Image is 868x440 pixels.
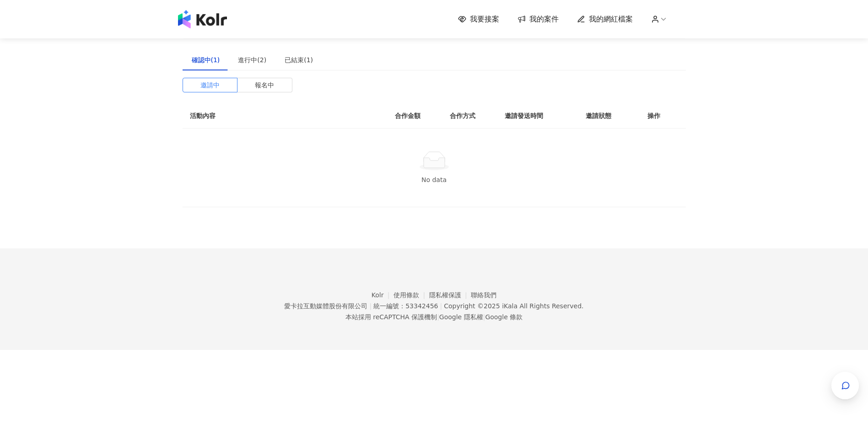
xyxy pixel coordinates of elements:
[442,103,497,129] th: 合作方式
[285,55,313,65] div: 已結束(1)
[518,14,559,24] a: 我的案件
[284,302,367,310] div: 愛卡拉互動媒體股份有限公司
[238,55,266,65] div: 進行中(2)
[345,311,523,322] span: 本站採用 reCAPTCHA 保護機制
[497,103,578,129] th: 邀請發送時間
[502,302,518,310] a: iKala
[200,78,220,92] span: 邀請中
[439,313,483,321] a: Google 隱私權
[458,14,499,24] a: 我要接案
[589,14,633,24] span: 我的網紅檔案
[429,291,471,299] a: 隱私權保護
[372,291,394,299] a: Kolr
[470,14,499,24] span: 我要接案
[388,103,442,129] th: 合作金額
[373,302,438,310] div: 統一編號：53342456
[529,14,559,24] span: 我的案件
[394,291,429,299] a: 使用條款
[192,55,220,65] div: 確認中(1)
[369,302,372,310] span: |
[437,313,439,321] span: |
[483,313,485,321] span: |
[444,302,583,310] div: Copyright © 2025 All Rights Reserved.
[255,78,274,92] span: 報名中
[440,302,442,310] span: |
[485,313,523,321] a: Google 條款
[640,103,686,129] th: 操作
[578,103,640,129] th: 邀請狀態
[183,103,366,129] th: 活動內容
[194,175,675,185] div: No data
[178,10,227,28] img: logo
[471,291,496,299] a: 聯絡我們
[577,14,633,24] a: 我的網紅檔案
